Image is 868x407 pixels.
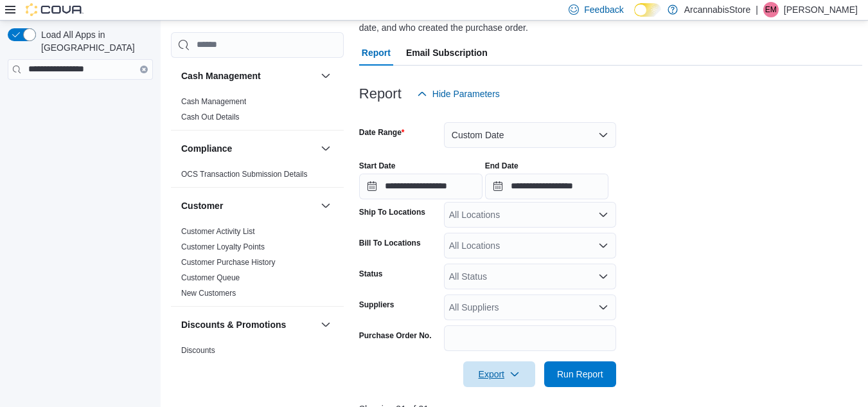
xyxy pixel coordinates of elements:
[171,224,344,306] div: Customer
[181,97,246,106] a: Cash Management
[359,174,483,199] input: Press the down key to open a popover containing a calendar.
[598,210,608,220] button: Open list of options
[359,86,402,102] h3: Report
[171,167,344,187] div: Compliance
[318,198,333,213] button: Customer
[471,361,527,387] span: Export
[444,122,616,148] button: Custom Date
[181,289,236,298] a: New Customers
[181,258,276,267] a: Customer Purchase History
[181,113,240,122] a: Cash Out Details
[181,199,315,212] button: Customer
[359,330,432,341] label: Purchase Order No.
[359,238,421,248] label: Bill To Locations
[181,257,276,267] span: Customer Purchase History
[318,68,333,84] button: Cash Management
[171,94,344,130] div: Cash Management
[756,2,758,17] p: |
[362,40,391,66] span: Report
[181,96,246,107] span: Cash Management
[318,317,333,332] button: Discounts & Promotions
[181,69,315,82] button: Cash Management
[181,170,308,179] a: OCS Transaction Submission Details
[557,368,603,381] span: Run Report
[8,82,153,113] nav: Complex example
[181,142,315,155] button: Compliance
[181,345,215,356] span: Discounts
[684,2,751,17] p: ArcannabisStore
[359,127,405,138] label: Date Range
[463,361,535,387] button: Export
[181,318,315,331] button: Discounts & Promotions
[181,69,261,82] h3: Cash Management
[412,81,505,107] button: Hide Parameters
[598,271,608,282] button: Open list of options
[359,8,856,35] div: View purchase order summaries. This includes the current status, supplier, ordered amounts, recei...
[181,361,242,371] span: Promotion Details
[26,3,84,16] img: Cova
[598,302,608,312] button: Open list of options
[181,242,265,251] a: Customer Loyalty Points
[181,346,215,355] a: Discounts
[181,169,308,179] span: OCS Transaction Submission Details
[181,199,223,212] h3: Customer
[763,2,779,17] div: Eula Manzano
[181,112,240,122] span: Cash Out Details
[140,66,148,73] button: Clear input
[598,240,608,251] button: Open list of options
[432,87,500,100] span: Hide Parameters
[544,361,616,387] button: Run Report
[765,2,777,17] span: EM
[406,40,488,66] span: Email Subscription
[181,318,286,331] h3: Discounts & Promotions
[584,3,623,16] span: Feedback
[359,269,383,279] label: Status
[359,300,394,310] label: Suppliers
[784,2,858,17] p: [PERSON_NAME]
[181,288,236,298] span: New Customers
[181,226,255,237] span: Customer Activity List
[181,227,255,236] a: Customer Activity List
[171,343,344,394] div: Discounts & Promotions
[181,273,240,282] a: Customer Queue
[318,141,333,156] button: Compliance
[634,3,661,17] input: Dark Mode
[485,174,608,199] input: Press the down key to open a popover containing a calendar.
[359,161,396,171] label: Start Date
[359,207,425,217] label: Ship To Locations
[181,142,232,155] h3: Compliance
[485,161,518,171] label: End Date
[36,28,153,54] span: Load All Apps in [GEOGRAPHIC_DATA]
[181,361,242,370] a: Promotion Details
[181,242,265,252] span: Customer Loyalty Points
